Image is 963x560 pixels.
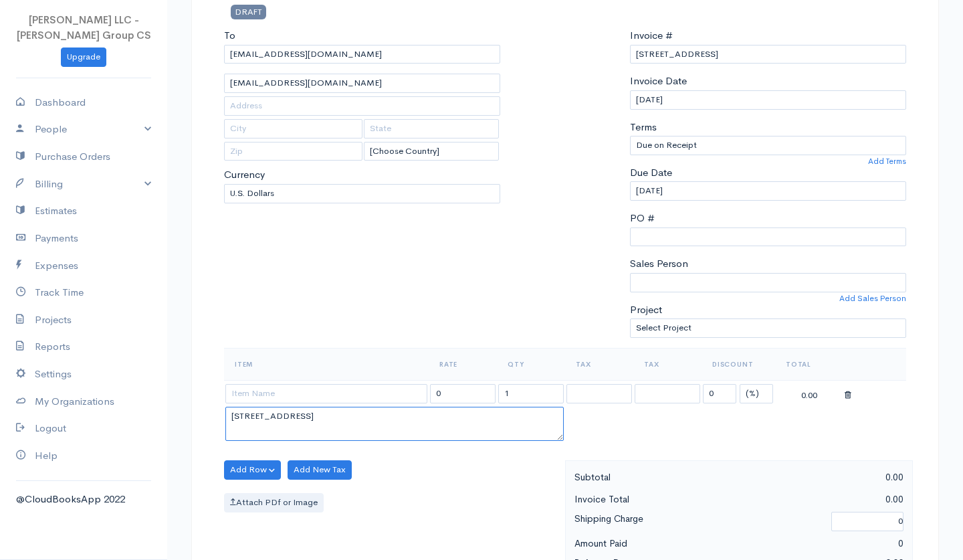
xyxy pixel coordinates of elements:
[224,460,281,480] button: Add Row
[364,119,500,138] input: State
[288,460,352,480] button: Add New Tax
[224,74,500,93] input: Email
[224,45,500,64] input: Client Name
[61,48,106,67] a: Upgrade
[497,348,565,380] th: Qty
[776,385,842,402] div: 0.00
[231,5,266,19] span: DRAFT
[630,181,906,201] input: dd-mm-yyyy
[224,493,324,512] label: Attach PDf or Image
[224,119,362,138] input: City
[630,90,906,110] input: dd-mm-yyyy
[630,74,687,89] label: Invoice Date
[429,348,497,380] th: Rate
[630,28,673,43] label: Invoice #
[630,165,672,181] label: Due Date
[17,13,151,41] span: [PERSON_NAME] LLC - [PERSON_NAME] Group CS
[775,348,843,380] th: Total
[630,302,662,318] label: Project
[224,28,235,43] label: To
[225,384,427,403] input: Item Name
[868,155,906,167] a: Add Terms
[633,348,702,380] th: Tax
[702,348,775,380] th: Discount
[224,142,362,161] input: Zip
[630,211,655,226] label: PO #
[565,348,633,380] th: Tax
[630,120,657,135] label: Terms
[224,348,429,380] th: Item
[568,491,739,508] div: Invoice Total
[224,96,500,116] input: Address
[568,535,739,552] div: Amount Paid
[568,510,825,533] div: Shipping Charge
[568,469,739,486] div: Subtotal
[224,167,265,183] label: Currency
[839,292,906,304] a: Add Sales Person
[16,492,151,507] div: @CloudBooksApp 2022
[630,256,688,272] label: Sales Person
[739,491,910,508] div: 0.00
[739,469,910,486] div: 0.00
[739,535,910,552] div: 0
